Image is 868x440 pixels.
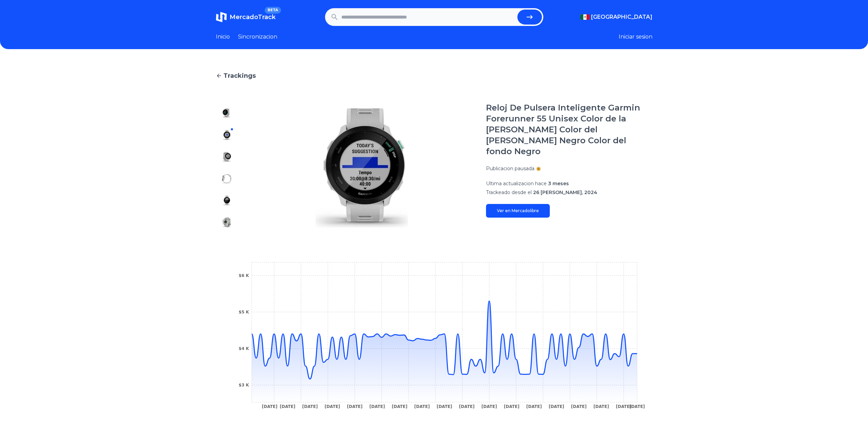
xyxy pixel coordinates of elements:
a: Inicio [216,33,230,41]
tspan: $3 K [238,383,249,387]
tspan: [DATE] [571,404,587,409]
tspan: [DATE] [392,404,407,409]
tspan: $6 K [238,273,249,278]
span: Trackeado desde el [486,189,532,195]
tspan: [DATE] [369,404,385,409]
span: 3 meses [548,180,569,187]
a: Trackings [216,71,652,80]
button: Iniciar sesion [619,33,652,41]
tspan: [DATE] [347,404,363,409]
a: Sincronizacion [238,33,277,41]
tspan: [DATE] [280,404,295,409]
tspan: [DATE] [548,404,564,409]
tspan: [DATE] [459,404,474,409]
h1: Reloj De Pulsera Inteligente Garmin Forerunner 55 Unisex Color de la [PERSON_NAME] Color del [PER... [486,102,652,157]
tspan: [DATE] [324,404,340,409]
button: [GEOGRAPHIC_DATA] [580,13,652,21]
span: Ultima actualizacion hace [486,180,547,187]
tspan: [DATE] [481,404,497,409]
tspan: [DATE] [437,404,452,409]
tspan: [DATE] [302,404,318,409]
span: Trackings [223,71,256,80]
a: Ver en Mercadolibre [486,204,550,218]
tspan: $5 K [238,310,249,314]
span: 26 [PERSON_NAME], 2024 [533,189,597,195]
span: MercadoTrack [230,13,276,21]
img: Reloj De Pulsera Inteligente Garmin Forerunner 55 Unisex Color de la correa Blanco Color del bise... [251,102,472,233]
img: Reloj De Pulsera Inteligente Garmin Forerunner 55 Unisex Color de la correa Blanco Color del bise... [221,217,232,228]
span: [GEOGRAPHIC_DATA] [591,13,652,21]
img: Reloj De Pulsera Inteligente Garmin Forerunner 55 Unisex Color de la correa Blanco Color del bise... [221,130,232,141]
img: Mexico [580,14,590,20]
tspan: $4 K [238,346,249,351]
img: Reloj De Pulsera Inteligente Garmin Forerunner 55 Unisex Color de la correa Blanco Color del bise... [221,151,232,162]
tspan: [DATE] [526,404,542,409]
img: MercadoTrack [216,12,227,23]
a: MercadoTrackBETA [216,12,276,23]
img: Reloj De Pulsera Inteligente Garmin Forerunner 55 Unisex Color de la correa Blanco Color del bise... [221,108,232,119]
img: Reloj De Pulsera Inteligente Garmin Forerunner 55 Unisex Color de la correa Blanco Color del bise... [221,173,232,184]
img: Reloj De Pulsera Inteligente Garmin Forerunner 55 Unisex Color de la correa Blanco Color del bise... [221,195,232,206]
p: Publicacion pausada [486,165,534,172]
tspan: [DATE] [629,404,645,409]
tspan: [DATE] [414,404,430,409]
span: BETA [265,7,281,14]
tspan: [DATE] [262,404,277,409]
tspan: [DATE] [504,404,519,409]
tspan: [DATE] [593,404,609,409]
tspan: [DATE] [616,404,631,409]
